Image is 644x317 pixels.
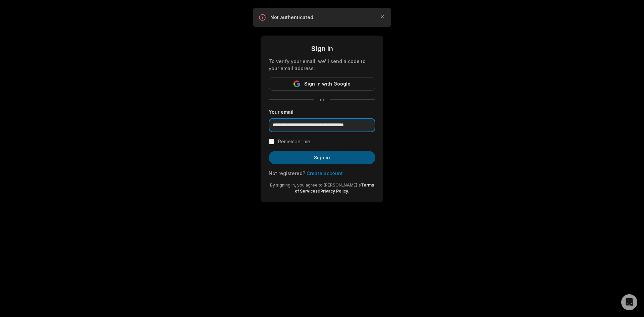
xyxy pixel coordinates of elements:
[314,96,330,103] span: or
[320,189,348,194] a: Privacy Policy
[269,77,375,91] button: Sign in with Google
[269,151,375,164] button: Sign in
[295,182,374,194] a: Terms of Services
[278,138,310,146] label: Remember me
[304,80,351,88] span: Sign in with Google
[318,189,320,194] span: &
[348,189,349,194] span: .
[270,182,361,188] span: By signing in, you agree to [PERSON_NAME]'s
[269,58,375,72] div: To verify your email, we'll send a code to your email address.
[269,170,305,176] span: Not registered?
[269,108,375,115] label: Your email
[307,170,343,176] a: Create account
[270,14,374,21] p: Not authenticated
[621,294,637,310] div: Open Intercom Messenger
[269,44,375,54] div: Sign in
